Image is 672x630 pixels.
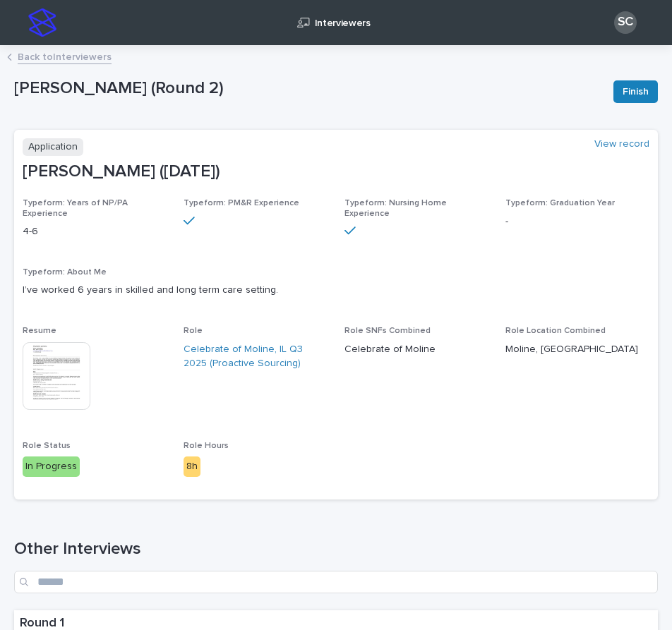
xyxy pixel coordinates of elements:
div: In Progress [23,456,80,477]
span: Role SNFs Combined [344,327,431,335]
p: [PERSON_NAME] (Round 2) [14,78,602,99]
input: Search [14,571,658,593]
span: Role Location Combined [505,327,606,335]
div: SC [614,11,637,34]
p: Moline, [GEOGRAPHIC_DATA] [505,342,649,357]
span: Typeform: Years of NP/PA Experience [23,199,128,217]
a: View record [594,138,649,150]
div: 8h [184,456,200,477]
span: Resume [23,327,56,335]
span: Typeform: Nursing Home Experience [344,199,447,217]
h1: Other Interviews [14,539,658,559]
span: Typeform: PM&R Experience [184,199,299,207]
p: - [505,214,649,229]
a: Back toInterviewers [18,48,112,64]
p: [PERSON_NAME] ([DATE]) [23,162,649,182]
span: Typeform: Graduation Year [505,199,615,207]
p: Application [23,138,83,156]
span: Role Status [23,442,71,450]
p: 4-6 [23,224,167,239]
p: I’ve worked 6 years in skilled and long term care setting. [23,283,649,298]
span: Role [184,327,203,335]
a: Celebrate of Moline, IL Q3 2025 (Proactive Sourcing) [184,342,328,372]
span: Role Hours [184,442,229,450]
span: Finish [623,85,649,99]
span: Typeform: About Me [23,268,107,277]
img: stacker-logo-s-only.png [28,8,56,37]
p: Celebrate of Moline [344,342,488,357]
button: Finish [613,80,658,103]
